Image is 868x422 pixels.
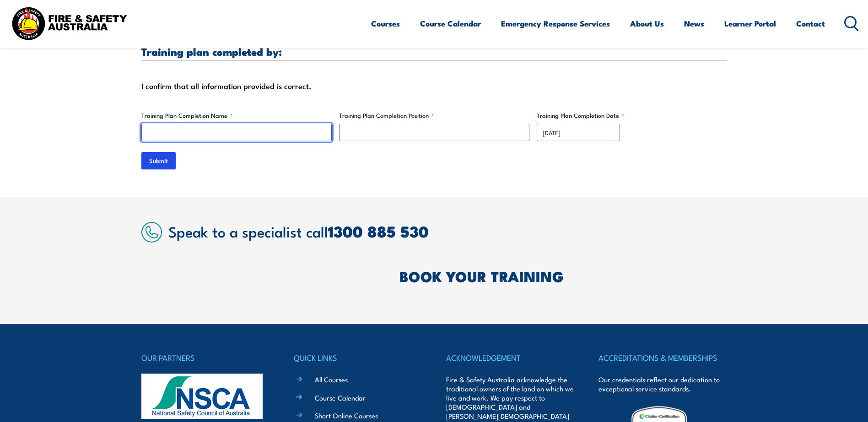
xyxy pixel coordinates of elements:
[630,11,664,36] a: About Us
[537,111,727,120] label: Training Plan Completion Date
[724,11,776,36] a: Learner Portal
[684,11,704,36] a: News
[141,152,176,169] input: Submit
[315,375,348,384] a: All Courses
[168,223,727,239] h2: Speak to a specialist call
[141,374,263,419] img: nsca-logo-footer
[141,79,727,93] div: I confirm that all information provided is correct.
[796,11,825,36] a: Contact
[446,351,574,364] h4: ACKNOWLEDGEMENT
[598,375,727,393] p: Our credentials reflect our dedication to exceptional service standards.
[328,219,429,243] a: 1300 885 530
[339,111,529,120] label: Training Plan Completion Position
[294,351,422,364] h4: QUICK LINKS
[371,11,400,36] a: Courses
[598,351,727,364] h4: ACCREDITATIONS & MEMBERSHIPS
[537,124,620,141] input: dd/mm/yyyy
[141,46,727,57] h3: Training plan completed by:
[501,11,610,36] a: Emergency Response Services
[315,411,378,420] a: Short Online Courses
[141,111,332,120] label: Training Plan Completion Name
[420,11,481,36] a: Course Calendar
[315,393,366,402] a: Course Calendar
[141,351,270,364] h4: OUR PARTNERS
[399,269,727,282] h2: BOOK YOUR TRAINING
